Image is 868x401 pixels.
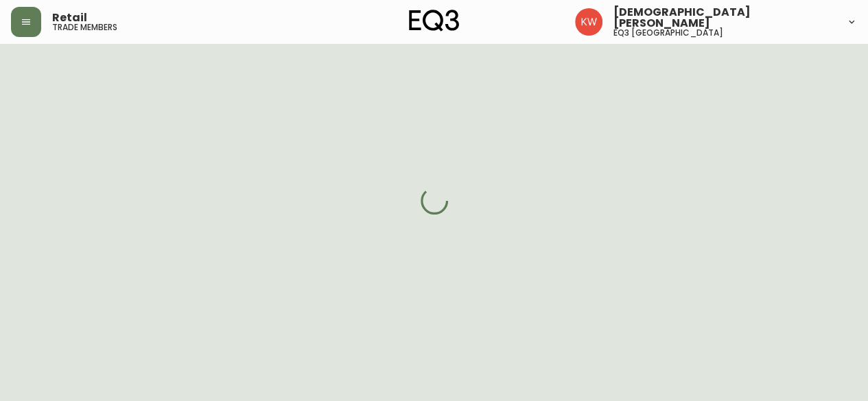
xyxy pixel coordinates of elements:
[409,10,460,32] img: logo
[52,12,87,23] span: Retail
[613,7,835,29] span: [DEMOGRAPHIC_DATA][PERSON_NAME]
[613,29,723,37] h5: eq3 [GEOGRAPHIC_DATA]
[575,8,602,36] img: f33162b67396b0982c40ce2a87247151
[52,23,117,32] h5: trade members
